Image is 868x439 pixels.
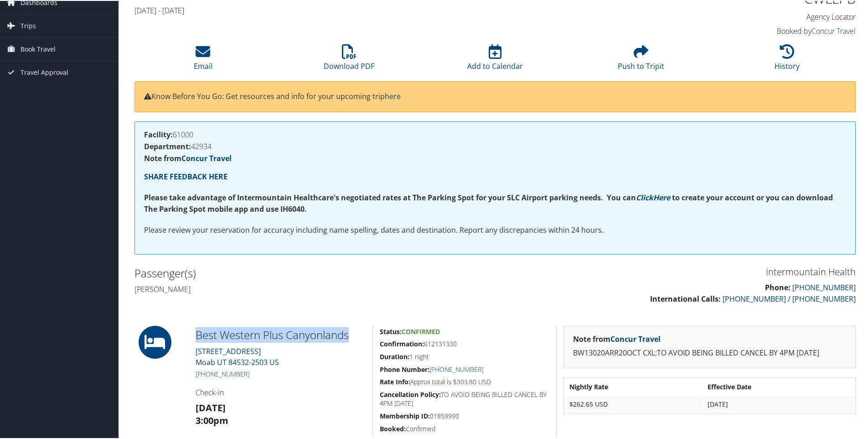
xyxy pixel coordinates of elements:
h5: Confirmed [380,423,549,433]
h5: 01859990 [380,411,549,420]
h5: 612131330 [380,339,549,348]
strong: 3:00pm [196,413,228,426]
h4: [DATE] - [DATE] [134,5,672,15]
span: Confirmed [402,326,440,335]
p: Know Before You Go: Get resources and info for your upcoming trip [144,90,846,102]
th: Effective Date [703,378,854,394]
strong: Note from [144,152,232,162]
h5: TO AVOID BEING BILLED CANCEL BY 4PM [DATE] [380,389,549,407]
a: [PHONE_NUMBER] [429,364,483,373]
strong: Booked: [380,423,406,432]
strong: International Calls: [650,293,721,303]
strong: Phone: [765,282,790,292]
span: Trips [21,14,36,37]
td: $262.65 USD [565,395,702,412]
a: SHARE FEEDBACK HERE [144,171,227,181]
strong: Note from [573,333,661,343]
strong: [DATE] [196,401,226,413]
a: Here [653,192,670,202]
a: Concur Travel [811,25,856,35]
strong: Please take advantage of Intermountain Healthcare's negotiated rates at The Parking Spot for your... [144,192,636,202]
strong: Department: [144,141,191,151]
td: [DATE] [703,395,854,412]
strong: Facility: [144,129,173,139]
strong: Membership ID: [380,411,430,419]
span: Book Travel [21,37,56,60]
a: [PHONE_NUMBER] [196,369,249,377]
strong: Confirmation: [380,339,424,347]
a: Concur Travel [610,333,661,343]
p: Please review your reservation for accuracy including name spelling, dates and destination. Repor... [144,224,846,235]
h4: [PERSON_NAME] [134,283,488,293]
h4: 42934 [144,142,846,149]
strong: Cancellation Policy: [380,389,441,398]
span: Travel Approval [21,60,68,83]
a: [STREET_ADDRESS]Moab UT 84532-2503 US [196,345,279,366]
a: Download PDF [324,48,374,70]
strong: Phone Number: [380,364,429,373]
h5: 1 night [380,351,549,361]
strong: Status: [380,326,402,335]
h5: Approx total is $303.80 USD [380,376,549,386]
a: here [385,90,401,100]
a: Click [636,192,653,202]
a: Push to Tripit [618,48,664,70]
a: Concur Travel [181,152,232,162]
a: [PHONE_NUMBER] / [PHONE_NUMBER] [723,293,856,303]
strong: Duration: [380,351,409,360]
strong: Rate Info: [380,376,410,385]
h4: Booked by [686,25,856,35]
h4: 61000 [144,130,846,137]
a: [PHONE_NUMBER] [792,282,856,292]
h2: Passenger(s) [134,265,488,280]
p: BW13020ARR20OCT CXL:TO AVOID BEING BILLED CANCEL BY 4PM [DATE] [573,346,846,358]
h4: Check-in [196,387,366,397]
a: Add to Calendar [467,48,523,70]
a: History [775,48,800,70]
h3: Intermountain Health [502,265,856,277]
a: Email [194,48,212,70]
h2: Best Western Plus Canyonlands [196,326,366,342]
th: Nightly Rate [565,378,702,394]
h4: Agency Locator [686,11,856,21]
